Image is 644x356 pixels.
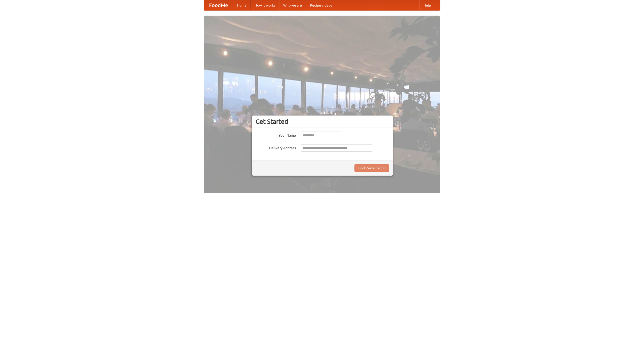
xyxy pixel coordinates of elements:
a: FoodMe [204,0,233,10]
a: How it works [251,0,279,10]
a: Home [233,0,251,10]
a: Recipe videos [306,0,336,10]
button: Find Restaurants! [354,164,389,172]
label: Delivery Address [256,144,296,150]
a: Who we are [279,0,306,10]
a: Help [419,0,435,10]
label: Your Name [256,132,296,138]
h3: Get Started [256,118,389,125]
